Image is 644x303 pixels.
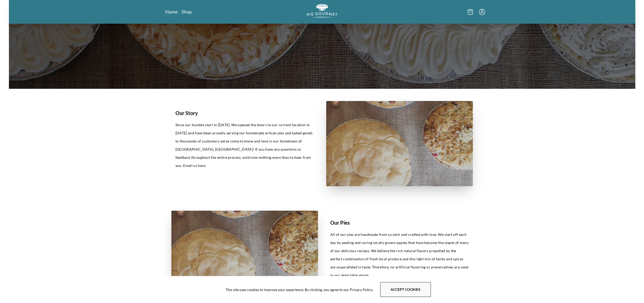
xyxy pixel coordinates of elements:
img: pies [171,211,318,296]
p: All of our pies are handmade from scratch and crafted with love. We start off each day by peeling... [330,230,469,279]
button: Menu [479,9,485,15]
img: story [326,101,473,186]
h1: Our Story [175,109,314,117]
span: This site uses cookies to improve your experience. By clicking, you agree to our Privacy Policy. [226,287,373,292]
a: Home [165,9,177,15]
a: Shop [182,9,192,15]
img: logo [307,4,337,18]
p: Since our humble start in [DATE]. We opened the doors to our current location in [DATE] and have ... [175,121,314,170]
button: Accept cookies [380,282,431,297]
h1: Our Pies [330,219,469,226]
a: Logo [307,4,337,20]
